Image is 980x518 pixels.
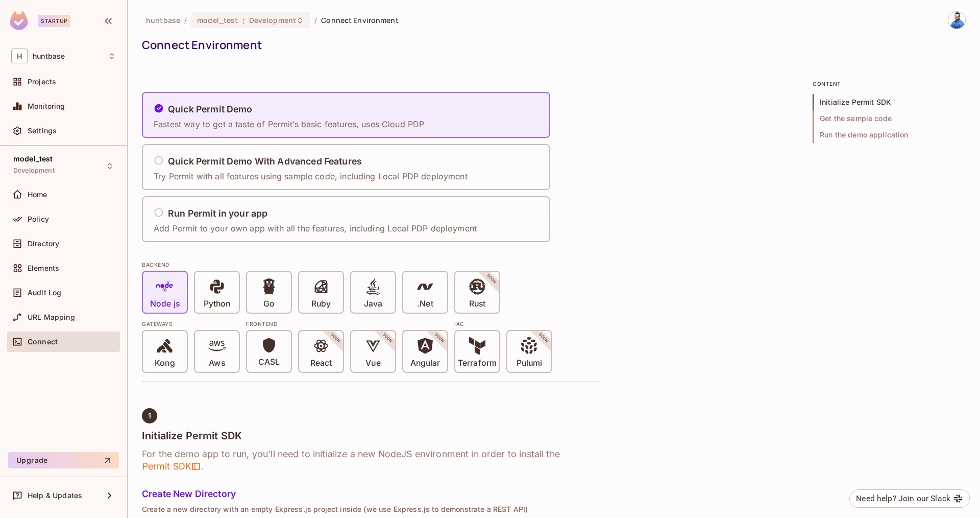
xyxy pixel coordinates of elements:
span: SOON [315,318,355,358]
span: Connect Environment [321,15,399,25]
p: Add Permit to your own app with all the features, including Local PDP deployment [154,223,477,234]
h5: Create New Directory [142,489,601,499]
span: Policy [28,215,49,223]
span: Elements [28,264,59,272]
h5: Run Permit in your app [168,208,267,219]
p: Fastest way to get a taste of Permit’s basic features, uses Cloud PDP [154,119,424,130]
span: Permit SDK [142,460,201,473]
p: Aws [209,358,225,368]
h6: For the demo app to run, you’ll need to initialize a new NodeJS environment in order to install t... [142,448,601,473]
p: Ruby [311,299,331,309]
span: Initialize Permit SDK [813,94,966,110]
span: Home [28,191,47,199]
h4: Initialize Permit SDK [142,430,601,442]
span: Directory [28,240,59,248]
div: BACKEND [142,261,601,269]
li: / [314,15,317,25]
span: : [242,16,246,25]
li: / [184,15,187,25]
p: Go [263,299,275,309]
span: H [11,49,28,63]
div: Gateways [142,320,240,328]
div: Frontend [246,320,448,328]
div: Need help? Join our Slack [856,492,950,505]
p: React [310,358,332,368]
span: Audit Log [28,289,61,297]
span: Run the demo application [813,127,966,143]
span: the active workspace [146,15,180,25]
p: Node js [150,299,180,309]
p: Try Permit with all features using sample code, including Local PDP deployment [154,171,468,182]
p: Pulumi [517,358,542,368]
p: .Net [417,299,433,309]
span: model_test [197,15,238,25]
img: Rakesh Mukherjee [948,12,965,29]
p: Create a new directory with an empty Express.js project inside (we use Express.js to demonstrate ... [142,505,601,513]
span: Monitoring [28,102,65,110]
p: Kong [155,358,175,368]
div: IAC [454,320,552,328]
p: Rust [469,299,485,309]
span: 1 [148,412,151,420]
div: Startup [38,15,70,27]
p: Vue [365,358,380,368]
span: URL Mapping [28,313,75,321]
p: Terraform [458,358,497,368]
span: Get the sample code [813,110,966,127]
span: Help & Updates [28,491,82,500]
h5: Quick Permit Demo With Advanced Features [168,156,362,167]
span: Workspace: huntbase [33,52,65,60]
span: SOON [420,318,459,358]
p: Java [364,299,382,309]
h5: Quick Permit Demo [168,104,253,114]
span: Development [249,15,296,25]
p: CASL [258,357,280,367]
span: model_test [13,155,53,163]
img: SReyMgAAAABJRU5ErkJggg== [10,11,28,30]
span: SOON [472,259,511,299]
span: SOON [524,318,563,358]
span: Projects [28,78,56,86]
span: Development [13,167,55,175]
p: Python [204,299,230,309]
p: Angular [410,358,440,368]
span: Settings [28,127,57,135]
button: Upgrade [8,452,119,468]
span: SOON [367,318,407,358]
p: content [813,80,966,88]
div: Connect Environment [142,37,961,53]
span: Connect [28,338,58,346]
